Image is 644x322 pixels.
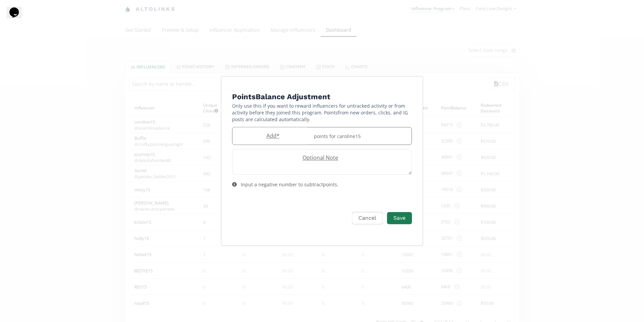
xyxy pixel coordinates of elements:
label: Optional Note [232,154,405,162]
div: Edit Program [221,76,423,246]
h4: Points Balance Adjustment [232,91,412,103]
label: Add * [232,132,310,140]
iframe: chat widget [7,7,28,27]
div: points for caroline15 [310,127,412,144]
div: Input a negative number to subtract points . [241,181,339,188]
button: Save [387,212,412,224]
p: Only use this if you want to reward influencers for untracked activity or from activity before th... [232,103,412,123]
button: Cancel [352,212,383,224]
